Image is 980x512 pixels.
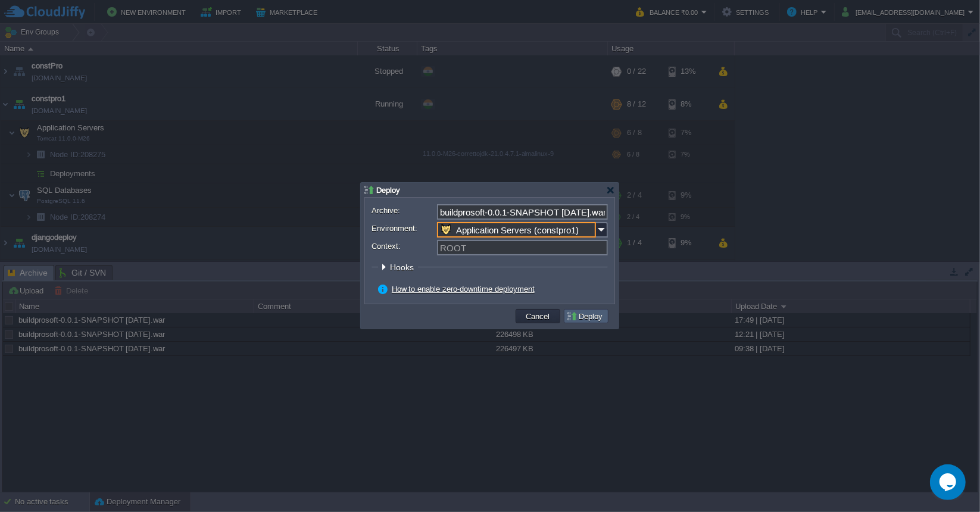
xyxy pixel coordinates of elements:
span: Deploy [376,186,400,195]
label: Context: [372,240,436,252]
a: How to enable zero-downtime deployment [392,285,535,294]
label: Archive: [372,204,436,217]
label: Environment: [372,222,436,235]
button: Cancel [523,311,554,321]
iframe: chat widget [930,464,968,500]
span: Hooks [390,263,417,272]
button: Deploy [566,311,606,321]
